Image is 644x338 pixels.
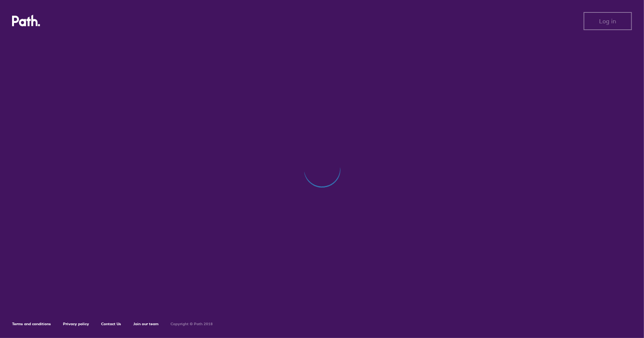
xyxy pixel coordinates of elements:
span: Log in [599,18,616,24]
a: Contact Us [101,321,121,326]
a: Join our team [133,321,158,326]
button: Log in [584,12,632,30]
a: Terms and conditions [12,321,51,326]
a: Privacy policy [63,321,89,326]
h6: Copyright © Path 2018 [171,322,213,326]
